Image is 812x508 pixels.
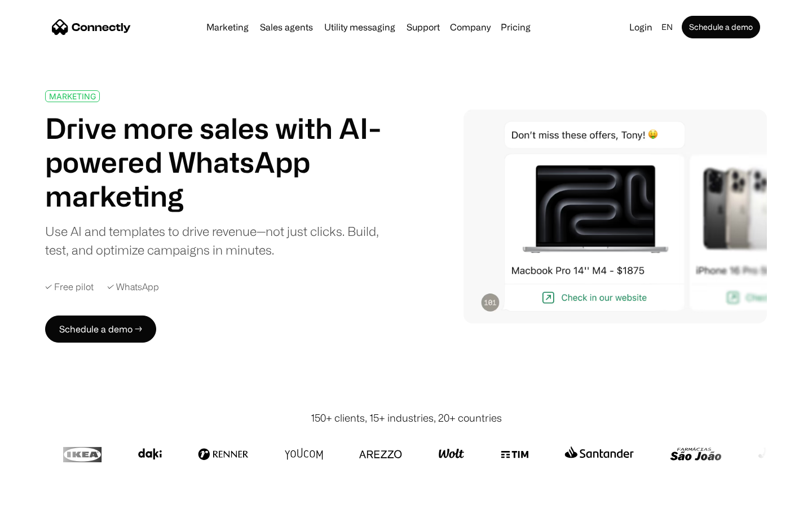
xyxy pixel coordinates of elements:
[45,316,156,343] a: Schedule a demo →
[23,488,68,504] ul: Language list
[45,282,94,292] div: ✓ Free pilot
[45,111,394,213] h1: Drive more sales with AI-powered WhatsApp marketing
[107,282,159,292] div: ✓ WhatsApp
[320,23,400,32] a: Utility messaging
[255,23,317,32] a: Sales agents
[311,410,502,426] div: 150+ clients, 15+ industries, 20+ countries
[496,23,535,32] a: Pricing
[625,19,657,35] a: Login
[661,19,673,35] div: en
[11,487,68,504] aside: Language selected: English
[45,222,394,259] div: Use AI and templates to drive revenue—not just clicks. Build, test, and optimize campaigns in min...
[682,16,760,38] a: Schedule a demo
[49,92,96,100] div: MARKETING
[202,23,253,32] a: Marketing
[450,19,491,35] div: Company
[402,23,444,32] a: Support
